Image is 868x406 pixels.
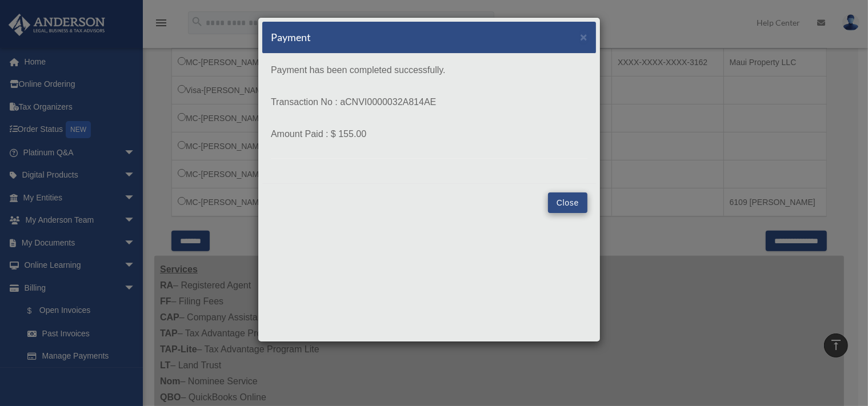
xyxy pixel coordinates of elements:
h5: Payment [271,30,311,45]
button: Close [548,192,587,213]
p: Payment has been completed successfully. [271,62,587,78]
button: Close [580,31,587,43]
p: Amount Paid : $ 155.00 [271,126,587,142]
span: × [580,30,587,43]
p: Transaction No : aCNVI0000032A814AE [271,94,587,110]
